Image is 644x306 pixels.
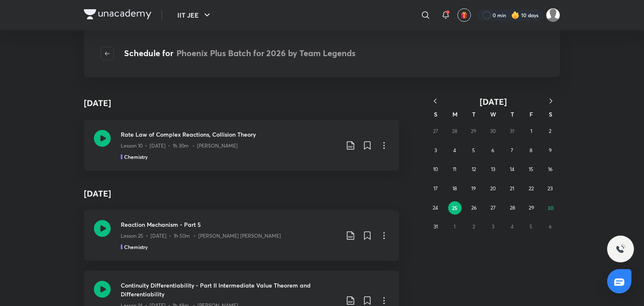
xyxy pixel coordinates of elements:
abbr: August 11, 2025 [453,166,456,172]
button: August 14, 2025 [505,163,519,176]
abbr: Sunday [434,110,437,118]
abbr: August 8, 2025 [530,147,532,153]
button: August 13, 2025 [486,163,500,176]
p: Lesson 25 • [DATE] • 1h 50m • [PERSON_NAME] [PERSON_NAME] [121,232,281,240]
abbr: August 9, 2025 [549,147,552,153]
h3: Reaction Mechanism - Part 5 [121,220,339,229]
abbr: August 24, 2025 [433,205,438,211]
h3: Rate Law of Complex Reactions, Collision Theory [121,130,339,139]
button: August 27, 2025 [486,201,500,215]
button: August 28, 2025 [506,201,519,215]
img: avatar [460,11,468,19]
a: Company Logo [84,9,151,21]
abbr: August 6, 2025 [491,147,494,153]
abbr: August 18, 2025 [452,185,457,192]
abbr: August 26, 2025 [471,205,477,211]
abbr: Wednesday [490,110,496,118]
button: August 3, 2025 [429,144,442,157]
abbr: August 3, 2025 [434,147,437,153]
abbr: August 27, 2025 [491,205,496,211]
img: Company Logo [84,9,151,19]
button: [DATE] [444,96,542,107]
abbr: August 30, 2025 [548,205,554,211]
abbr: August 16, 2025 [548,166,553,172]
button: August 24, 2025 [429,201,442,215]
button: August 20, 2025 [486,182,500,195]
button: August 8, 2025 [525,144,538,157]
button: August 1, 2025 [525,124,538,138]
abbr: Friday [530,110,533,118]
abbr: Saturday [549,110,552,118]
abbr: August 25, 2025 [452,205,457,211]
span: [DATE] [480,96,507,107]
button: August 31, 2025 [429,220,442,233]
h3: Continuity Differentiability - Part II Intermediate Value Theorem and Differentiability [121,281,339,298]
abbr: August 4, 2025 [453,147,456,153]
img: streak [511,11,519,19]
abbr: August 23, 2025 [548,185,553,192]
button: August 15, 2025 [525,163,538,176]
abbr: August 2, 2025 [549,128,551,134]
button: August 26, 2025 [467,201,481,215]
abbr: August 17, 2025 [434,185,438,192]
button: August 23, 2025 [543,182,557,195]
abbr: Thursday [511,110,514,118]
button: August 25, 2025 [448,201,462,215]
button: August 5, 2025 [467,144,480,157]
button: August 12, 2025 [467,163,480,176]
button: August 6, 2025 [486,144,500,157]
button: August 4, 2025 [448,144,461,157]
abbr: August 31, 2025 [434,223,438,230]
h5: Chemistry [124,243,148,251]
img: ttu [615,244,626,254]
button: IIT JEE [172,7,217,23]
abbr: August 28, 2025 [510,205,515,211]
button: August 19, 2025 [467,182,480,195]
button: August 10, 2025 [429,163,442,176]
abbr: August 7, 2025 [511,147,513,153]
button: avatar [457,8,471,22]
abbr: August 13, 2025 [491,166,495,172]
h5: Chemistry [124,153,148,161]
abbr: August 20, 2025 [490,185,496,192]
abbr: August 21, 2025 [510,185,514,192]
abbr: Tuesday [472,110,475,118]
button: August 21, 2025 [505,182,519,195]
button: August 18, 2025 [448,182,461,195]
abbr: August 22, 2025 [529,185,534,192]
abbr: August 1, 2025 [530,128,532,134]
abbr: August 12, 2025 [472,166,476,172]
abbr: August 5, 2025 [472,147,475,153]
button: August 22, 2025 [525,182,538,195]
span: Phoenix Plus Batch for 2026 by Team Legends [177,47,356,59]
abbr: Monday [452,110,457,118]
button: August 17, 2025 [429,182,442,195]
button: August 16, 2025 [543,163,557,176]
button: August 7, 2025 [505,144,519,157]
img: Shreyas Bhanu [546,8,560,22]
abbr: August 15, 2025 [529,166,533,172]
h4: Schedule for [124,47,356,60]
button: August 30, 2025 [544,201,557,215]
abbr: August 14, 2025 [510,166,514,172]
button: August 11, 2025 [448,163,461,176]
p: Lesson 10 • [DATE] • 1h 30m • [PERSON_NAME] [121,142,238,150]
button: August 9, 2025 [543,144,557,157]
h4: [DATE] [84,97,111,109]
a: Rate Law of Complex Reactions, Collision TheoryLesson 10 • [DATE] • 1h 30m • [PERSON_NAME]Chemistry [84,120,399,171]
button: August 29, 2025 [525,201,538,215]
a: Reaction Mechanism - Part 5Lesson 25 • [DATE] • 1h 50m • [PERSON_NAME] [PERSON_NAME]Chemistry [84,210,399,261]
abbr: August 29, 2025 [529,205,534,211]
abbr: August 19, 2025 [471,185,476,192]
abbr: August 10, 2025 [433,166,438,172]
h4: [DATE] [84,181,399,207]
button: August 2, 2025 [543,124,557,138]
